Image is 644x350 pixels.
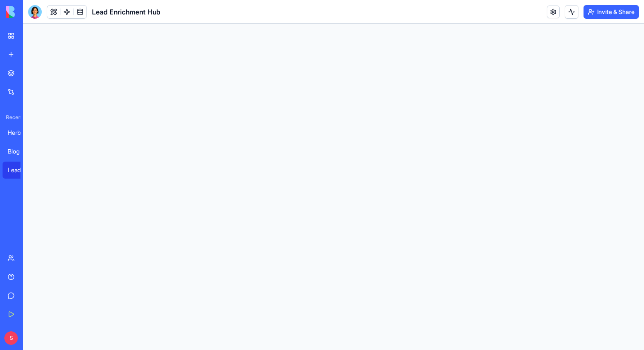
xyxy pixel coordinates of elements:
[8,166,32,174] div: Lead Enrichment Hub
[6,6,59,18] img: logo
[584,5,639,19] button: Invite & Share
[92,7,161,17] span: Lead Enrichment Hub
[4,331,18,345] span: S
[3,114,20,121] span: Recent
[3,124,37,141] a: Herbal Wellness Portal
[3,162,37,179] a: Lead Enrichment Hub
[8,147,32,156] div: Blog Generation Pro
[3,143,37,160] a: Blog Generation Pro
[8,128,32,137] div: Herbal Wellness Portal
